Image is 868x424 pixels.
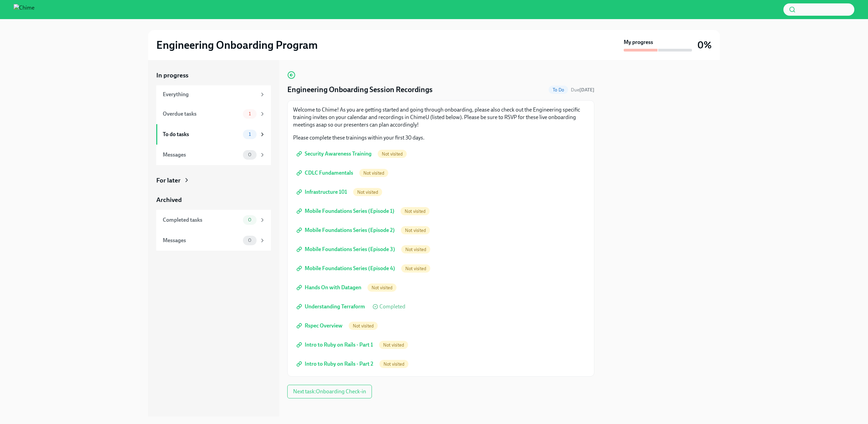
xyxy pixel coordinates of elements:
a: Messages0 [156,145,271,165]
a: Hands On with Datagen [293,281,366,294]
span: 0 [244,152,256,157]
span: Not visited [401,266,430,271]
span: Mobile Foundations Series (Episode 2) [298,227,395,234]
div: To do tasks [163,131,240,138]
span: CDLC Fundamentals [298,170,353,176]
a: Rspec Overview [293,319,347,333]
a: In progress [156,71,271,80]
span: 0 [244,217,256,222]
button: Next task:Onboarding Check-in [287,385,372,398]
p: Please complete these trainings within your first 30 days. [293,134,589,142]
span: Not visited [401,228,430,233]
a: Mobile Foundations Series (Episode 1) [293,204,399,218]
span: Rspec Overview [298,322,343,329]
a: Intro to Ruby on Rails - Part 1 [293,338,378,352]
p: Welcome to Chime! As you are getting started and going through onboarding, please also check out ... [293,106,589,129]
span: Not visited [379,342,408,348]
a: Overdue tasks1 [156,104,271,124]
span: November 2nd, 2025 19:00 [571,87,594,93]
a: Mobile Foundations Series (Episode 4) [293,262,400,275]
div: Everything [163,91,257,98]
span: Mobile Foundations Series (Episode 1) [298,208,394,215]
a: Archived [156,195,271,204]
div: Overdue tasks [163,110,240,118]
a: Completed tasks0 [156,210,271,230]
span: Not visited [349,323,378,328]
strong: [DATE] [579,87,594,93]
div: Messages [163,237,240,244]
span: Not visited [401,247,430,252]
span: Not visited [401,209,430,214]
h4: Engineering Onboarding Session Recordings [287,85,433,95]
span: Not visited [379,362,408,367]
span: 1 [245,111,255,116]
span: 1 [245,132,255,137]
div: Messages [163,151,240,159]
a: Infrastructure 101 [293,185,352,199]
span: Not visited [367,285,396,290]
span: Due [571,87,594,93]
span: Mobile Foundations Series (Episode 3) [298,246,395,253]
span: Security Awareness Training [298,150,372,157]
span: Not visited [359,171,388,176]
a: Understanding Terraform [293,300,370,313]
a: Mobile Foundations Series (Episode 3) [293,243,400,256]
a: For later [156,176,271,185]
a: Mobile Foundations Series (Episode 2) [293,223,400,237]
h3: 0% [697,39,712,51]
h2: Engineering Onboarding Program [156,38,318,52]
span: Not visited [353,190,382,195]
span: Intro to Ruby on Rails - Part 1 [298,341,373,348]
div: Completed tasks [163,216,240,224]
a: CDLC Fundamentals [293,166,358,180]
span: Not visited [378,151,407,157]
strong: My progress [624,39,653,46]
span: Hands On with Datagen [298,284,361,291]
span: Mobile Foundations Series (Episode 4) [298,265,395,272]
a: Security Awareness Training [293,147,376,161]
span: Intro to Ruby on Rails - Part 2 [298,361,373,367]
span: Infrastructure 101 [298,189,347,195]
a: Intro to Ruby on Rails - Part 2 [293,357,378,371]
span: To Do [549,87,568,92]
span: Understanding Terraform [298,303,365,310]
div: For later [156,176,180,185]
span: Next task : Onboarding Check-in [293,388,366,395]
a: Messages0 [156,230,271,251]
span: 0 [244,238,256,243]
span: Completed [379,304,405,309]
a: To do tasks1 [156,124,271,145]
a: Everything [156,85,271,104]
img: Chime [14,4,34,15]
